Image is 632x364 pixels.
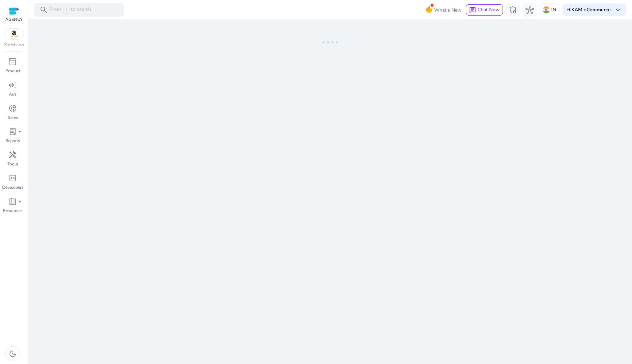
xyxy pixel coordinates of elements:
p: Hi [566,7,611,12]
span: search [39,6,48,14]
button: chatChat Now [466,4,503,16]
span: Chat Now [478,6,500,13]
button: admin_panel_settings [506,3,520,17]
p: Marketplace [4,42,24,47]
span: inventory_2 [8,57,17,66]
img: amazon.svg [5,29,24,39]
span: What's New [434,4,462,16]
span: fiber_manual_record [18,130,21,133]
span: keyboard_arrow_down [614,6,622,14]
span: chat [469,7,476,14]
span: handyman [8,151,17,159]
p: Ads [9,91,17,97]
b: KAM eCommerce [571,6,611,13]
p: Reports [5,138,20,144]
span: admin_panel_settings [509,6,517,14]
p: AGENCY [5,16,23,23]
p: Press to search [49,6,91,14]
p: Sales [8,114,18,121]
span: dark_mode [8,350,17,358]
span: code_blocks [8,174,17,182]
p: Resources [3,207,23,214]
span: campaign [8,81,17,89]
img: in.svg [543,6,550,13]
p: IN [551,4,556,16]
button: hub [523,3,537,17]
span: fiber_manual_record [18,200,21,203]
span: book_4 [8,197,17,206]
p: Product [5,68,20,74]
p: Tools [7,161,18,167]
span: donut_small [8,104,17,113]
span: lab_profile [8,127,17,136]
span: hub [525,6,534,14]
span: / [63,6,69,14]
p: Developers [2,184,24,190]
